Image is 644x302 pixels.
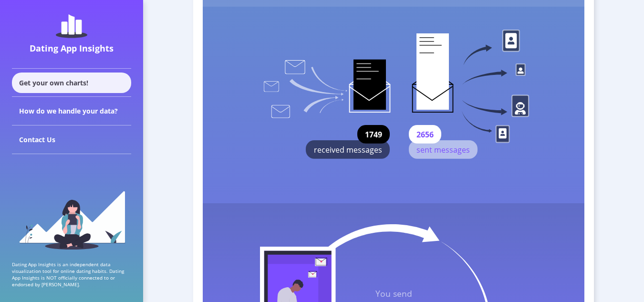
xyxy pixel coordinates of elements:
[365,129,382,139] text: 1749
[14,42,129,54] div: Dating App Insights
[18,190,125,250] img: sidebar_girl.91b9467e.svg
[12,97,131,125] div: How do we handle your data?
[56,14,87,38] img: dating-app-insights-logo.5abe6921.svg
[416,144,470,155] text: sent messages
[12,73,131,93] div: Get your own charts!
[314,144,382,155] text: received messages
[12,261,131,288] p: Dating App Insights is an independent data visualization tool for online dating habits. Dating Ap...
[416,129,434,139] text: 2656
[375,288,412,299] text: You send
[12,125,131,154] div: Contact Us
